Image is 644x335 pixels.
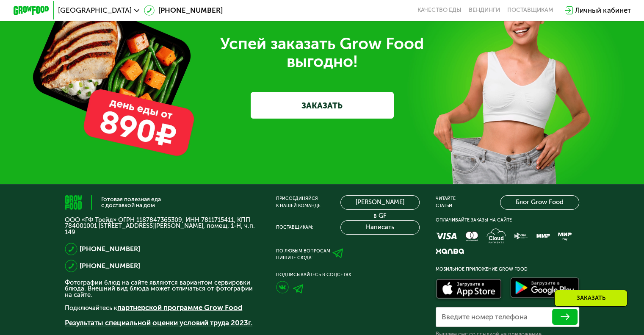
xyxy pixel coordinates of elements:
[340,220,419,235] button: Написать
[276,224,313,231] div: Поставщикам:
[436,266,579,273] div: Мобильное приложение Grow Food
[117,303,242,312] a: партнерской программе Grow Food
[65,302,260,313] p: Подключайтесь к
[500,195,579,210] a: Блог Grow Food
[144,5,223,16] a: [PHONE_NUMBER]
[340,195,419,210] a: [PERSON_NAME] в GF
[442,315,528,320] label: Введите номер телефона
[436,195,456,210] div: Читайте статьи
[436,217,579,224] div: Оплачивайте заказы на сайте
[575,5,630,16] div: Личный кабинет
[80,244,140,254] a: [PHONE_NUMBER]
[508,276,581,302] img: Доступно в Google Play
[276,271,420,279] div: Подписывайтесь в соцсетях
[80,260,140,271] a: [PHONE_NUMBER]
[554,290,627,307] div: Заказать
[417,7,462,14] a: Качество еды
[65,318,252,327] a: Результаты специальной оценки условий труда 2023г.
[58,7,132,14] span: [GEOGRAPHIC_DATA]
[65,217,260,235] p: ООО «ГФ Трейд» ОГРН 1187847365309, ИНН 7811715411, КПП 784001001 [STREET_ADDRESS][PERSON_NAME], п...
[251,92,394,119] a: ЗАКАЗАТЬ
[65,280,260,298] p: Фотографии блюд на сайте являются вариантом сервировки блюда. Внешний вид блюда может отличаться ...
[507,7,553,14] div: поставщикам
[72,35,572,70] div: Успей заказать Grow Food выгодно!
[276,195,321,210] div: Присоединяйся к нашей команде
[101,197,161,208] div: Готовая полезная еда с доставкой на дом
[276,248,330,262] div: По любым вопросам пишите сюда:
[469,7,500,14] a: Вендинги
